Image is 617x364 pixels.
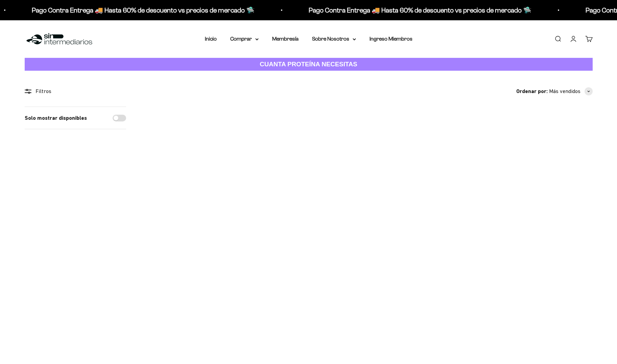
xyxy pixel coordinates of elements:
p: Pago Contra Entrega 🚚 Hasta 60% de descuento vs precios de mercado 🛸 [32,5,255,16]
button: Más vendidos [549,87,593,96]
span: Ordenar por: [516,87,548,96]
label: Solo mostrar disponibles [25,114,87,122]
div: Filtros [25,87,126,96]
span: Más vendidos [549,87,580,96]
a: Ingreso Miembros [370,36,412,42]
summary: Sobre Nosotros [312,35,356,43]
p: Pago Contra Entrega 🚚 Hasta 60% de descuento vs precios de mercado 🛸 [309,5,531,16]
strong: CUANTA PROTEÍNA NECESITAS [260,61,357,68]
a: Membresía [272,36,299,42]
a: CUANTA PROTEÍNA NECESITAS [25,58,593,71]
a: Inicio [205,36,217,42]
summary: Comprar [230,35,259,43]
